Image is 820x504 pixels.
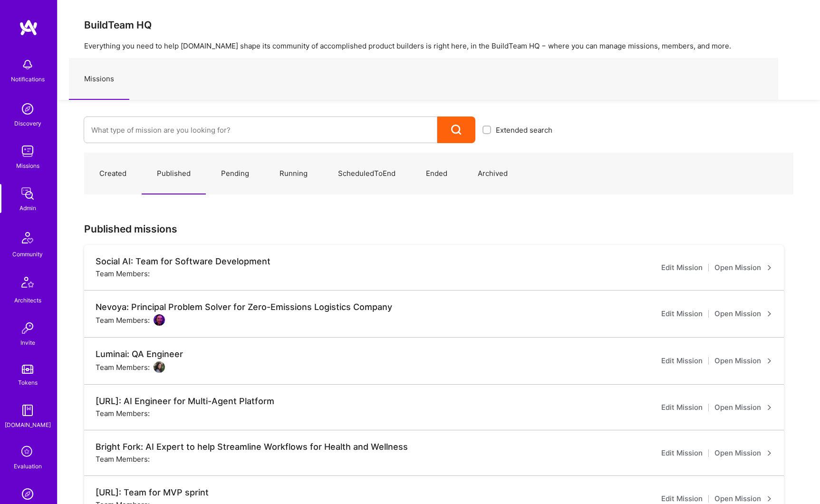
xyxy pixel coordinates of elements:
img: User Avatar [154,314,165,326]
div: [URL]: Team for MVP sprint [96,487,209,498]
a: Open Mission [714,447,772,459]
div: Tokens [18,378,38,388]
div: Social AI: Team for Software Development [96,256,270,267]
div: Team Members: [96,269,150,279]
div: Community [12,249,43,259]
a: Published [142,153,206,194]
img: Invite [18,319,37,338]
a: Open Mission [714,262,772,273]
img: logo [19,19,38,36]
a: Edit Mission [661,262,703,273]
h3: BuildTeam HQ [84,19,793,31]
a: Created [84,153,142,194]
i: icon ArrowRight [767,496,772,502]
div: [DOMAIN_NAME] [5,420,51,430]
img: guide book [18,401,37,420]
div: Team Members: [96,454,150,464]
a: Pending [206,153,264,194]
a: Archived [463,153,523,194]
img: bell [18,55,37,74]
p: Everything you need to help [DOMAIN_NAME] shape its community of accomplished product builders is... [84,41,793,51]
div: Notifications [11,74,45,84]
div: [URL]: AI Engineer for Multi-Agent Platform [96,396,274,407]
div: Evaluation [14,461,42,471]
div: Bright Fork: AI Expert to help Streamline Workflows for Health and Wellness [96,442,408,452]
i: icon ArrowRight [767,450,772,456]
span: Extended search [496,125,552,135]
div: Invite [20,338,35,348]
a: Edit Mission [661,447,703,459]
a: Open Mission [714,308,772,320]
img: discovery [18,99,37,118]
a: Running [264,153,323,194]
i: icon ArrowRight [767,358,772,364]
h3: Published missions [84,223,793,235]
div: Discovery [14,118,41,128]
div: Team Members: [96,361,165,373]
div: Architects [14,295,41,305]
input: What type of mission are you looking for? [91,118,430,142]
i: icon ArrowRight [767,265,772,271]
a: Edit Mission [661,308,703,320]
img: admin teamwork [18,184,37,203]
img: tokens [22,365,33,374]
img: teamwork [18,142,37,161]
div: Admin [19,203,36,213]
i: icon Search [451,125,462,136]
img: Admin Search [18,485,37,504]
img: Architects [16,272,39,295]
div: Team Members: [96,408,150,418]
img: User Avatar [154,361,165,373]
div: Team Members: [96,314,165,326]
a: Ended [411,153,463,194]
a: Edit Mission [661,402,703,413]
img: Community [16,226,39,249]
a: Missions [69,58,129,100]
a: Open Mission [714,402,772,413]
i: icon SelectionTeam [19,443,37,461]
div: Missions [16,161,39,171]
i: icon ArrowRight [767,405,772,410]
a: ScheduledToEnd [323,153,411,194]
a: Open Mission [714,355,772,367]
div: Luminai: QA Engineer [96,349,183,359]
a: Edit Mission [661,355,703,367]
div: Nevoya: Principal Problem Solver for Zero-Emissions Logistics Company [96,302,392,312]
i: icon ArrowRight [767,311,772,317]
